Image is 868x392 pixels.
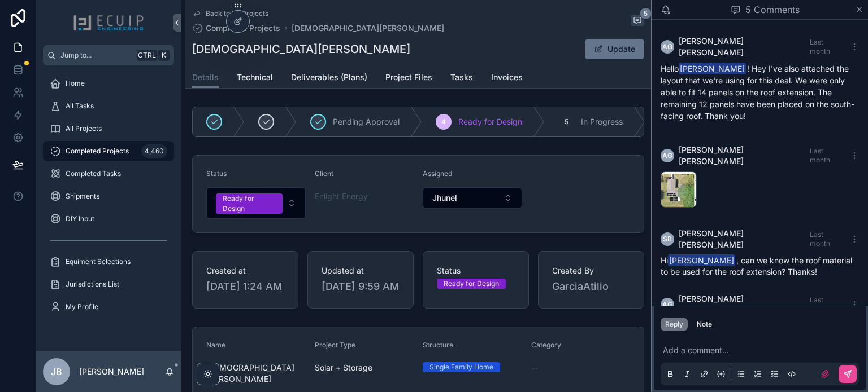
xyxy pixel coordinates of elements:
span: Jump to... [60,51,132,60]
span: Created at [206,265,284,276]
span: Tasks [450,72,473,83]
span: Created By [552,265,630,276]
a: Back to All Projects [192,9,268,18]
span: K [159,51,168,60]
a: Project Files [385,67,432,90]
span: All Tasks [66,102,94,111]
span: AG [662,42,672,51]
span: Equiment Selections [66,257,131,266]
span: Last month [810,38,830,55]
span: 5 [565,117,568,126]
span: [DATE] 1:24 AM [206,279,284,294]
span: Project Type [315,341,355,349]
span: Ready for Design [458,116,522,127]
a: Equiment Selections [43,252,174,272]
span: Last month [810,147,830,164]
div: 4,460 [141,144,167,158]
a: Completed Projects4,460 [43,141,174,161]
p: [PERSON_NAME] [79,366,144,377]
a: Jurisdictions List [43,274,174,294]
a: My Profile [43,297,174,317]
a: DIY Input [43,209,174,229]
a: All Tasks [43,96,174,116]
span: DIY Input [66,214,94,223]
a: Home [43,73,174,94]
a: Technical [237,67,273,90]
span: Completed Projects [66,147,129,156]
h1: [DEMOGRAPHIC_DATA][PERSON_NAME] [192,41,410,57]
span: Completed Tasks [66,169,121,178]
a: Tasks [450,67,473,90]
span: 4 [441,117,446,126]
span: Jurisdictions List [66,280,119,289]
span: AG [662,300,672,309]
span: All Projects [66,124,102,133]
button: Reply [661,318,688,331]
span: [PERSON_NAME] [679,63,746,74]
a: [DEMOGRAPHIC_DATA][PERSON_NAME] [292,23,444,34]
span: Assigned [423,169,452,178]
span: Deliverables (Plans) [291,72,367,83]
span: AG [662,151,672,160]
span: [PERSON_NAME] [668,254,735,266]
span: Invoices [491,72,523,83]
a: Deliverables (Plans) [291,67,367,90]
span: SB [663,235,672,244]
span: [PERSON_NAME] [PERSON_NAME] [679,293,810,316]
div: Note [697,320,712,329]
span: Status [437,265,515,276]
a: Details [192,67,219,89]
span: Technical [237,72,273,83]
a: Shipments [43,186,174,206]
span: Home [66,79,85,88]
span: [PERSON_NAME] [PERSON_NAME] [679,144,810,167]
span: JB [51,365,62,378]
a: Enlight Energy [315,191,368,202]
span: [PERSON_NAME] [PERSON_NAME] [679,36,810,58]
span: Back to All Projects [206,9,268,18]
span: [DATE] 9:59 AM [322,279,400,294]
span: Hi , can we know the roof material to be used for the roof extension? Thanks! [661,256,852,276]
div: Ready for Design [223,193,276,214]
button: Select Button [423,187,522,209]
p: Hello ! Hey I've also attached the layout that we're using for this deal. We were only able to fi... [661,63,859,122]
span: 5 [640,8,652,19]
span: [DEMOGRAPHIC_DATA][PERSON_NAME] [206,362,306,385]
a: Invoices [491,67,523,90]
span: 5 Comments [745,3,800,16]
span: Last month [810,296,830,313]
span: Client [315,169,333,178]
span: -- [531,362,538,373]
span: My Profile [66,302,98,311]
span: GarciaAtilio [552,279,630,294]
a: Completed Tasks [43,164,174,184]
span: Completed Projects [206,23,280,34]
span: Updated at [322,265,400,276]
span: Details [192,72,219,83]
span: Category [531,341,561,349]
span: Last month [810,230,830,248]
a: Completed Projects [192,23,280,34]
span: Jhunel [432,192,457,204]
span: Shipments [66,192,99,201]
span: Structure [423,341,453,349]
img: App logo [73,14,144,32]
span: In Progress [581,116,623,127]
span: Status [206,169,227,178]
span: Pending Approval [333,116,400,127]
button: Jump to...CtrlK [43,45,174,65]
div: Ready for Design [444,279,499,289]
button: 5 [631,15,644,28]
span: Project Files [385,72,432,83]
span: Ctrl [137,50,157,61]
button: Note [692,318,717,331]
span: [PERSON_NAME] [PERSON_NAME] [679,228,810,250]
a: All Projects [43,118,174,139]
div: scrollable content [36,65,181,332]
span: Name [206,341,225,349]
button: Select Button [206,187,306,219]
div: Single Family Home [429,362,493,372]
button: Update [585,39,644,59]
